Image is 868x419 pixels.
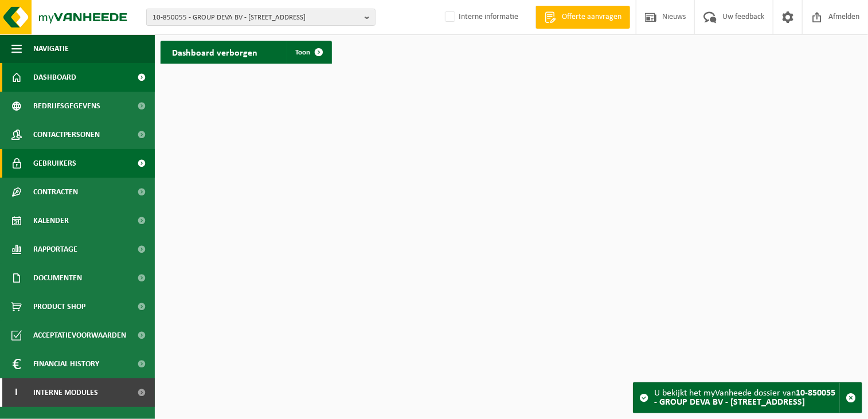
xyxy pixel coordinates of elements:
a: Toon [287,41,331,64]
span: Interne modules [33,378,98,407]
strong: 10-850055 - GROUP DEVA BV - [STREET_ADDRESS] [654,389,835,407]
span: Kalender [33,206,69,235]
span: Gebruikers [33,149,76,178]
span: Toon [296,49,311,56]
span: Rapportage [33,235,77,264]
span: Navigatie [33,34,69,63]
span: Contactpersonen [33,120,100,149]
span: I [11,378,22,407]
span: Contracten [33,178,78,206]
span: Documenten [33,264,82,292]
button: 10-850055 - GROUP DEVA BV - [STREET_ADDRESS] [146,9,376,26]
label: Interne informatie [443,9,518,26]
span: 10-850055 - GROUP DEVA BV - [STREET_ADDRESS] [153,9,360,26]
span: Offerte aanvragen [559,11,624,23]
span: Financial History [33,350,99,378]
span: Product Shop [33,292,85,321]
a: Offerte aanvragen [535,6,630,29]
span: Dashboard [33,63,76,92]
div: U bekijkt het myVanheede dossier van [654,383,839,413]
span: Bedrijfsgegevens [33,92,100,120]
span: Acceptatievoorwaarden [33,321,126,350]
h2: Dashboard verborgen [161,41,269,63]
